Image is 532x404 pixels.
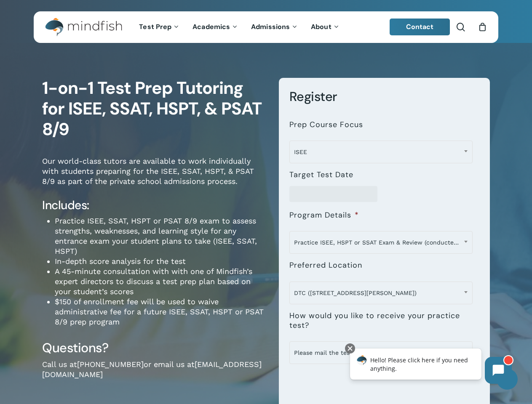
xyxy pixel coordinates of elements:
h4: Includes: [42,198,266,213]
span: Admissions [251,22,290,31]
a: Test Prep [133,24,186,31]
label: Prep Course Focus [289,120,363,130]
a: Academics [186,24,245,31]
label: Program Details [289,210,359,220]
span: Academics [192,22,230,31]
span: About [311,22,331,31]
p: Call us at or email us at [42,359,266,391]
a: [PHONE_NUMBER] [77,360,144,369]
span: Please mail the test to me! [290,344,472,361]
header: Main Menu [34,11,498,43]
nav: Main Menu [133,11,346,43]
iframe: Chatbot [341,342,520,392]
li: In-depth score analysis for the test [55,256,266,266]
label: Preferred Location [289,260,362,270]
span: DTC (7950 E. Prentice Ave.) [290,284,472,302]
a: Contact [390,19,450,35]
span: Test Prep [139,22,171,31]
a: Admissions [245,24,305,31]
li: A 45-minute consultation with with one of Mindfish’s expert directors to discuss a test prep plan... [55,266,266,297]
a: About [305,24,346,31]
span: Practice ISEE, HSPT or SSAT Exam & Review (conducted remotely) - $250 [290,234,472,251]
span: ISEE [289,141,473,163]
label: Target Test Date [289,170,353,180]
span: ISEE [290,143,472,161]
span: Contact [406,22,434,31]
h3: Questions? [42,340,266,356]
label: How would you like to receive your practice test? [289,311,473,331]
a: Cart [478,22,487,32]
h3: Register [289,88,479,105]
span: Practice ISEE, HSPT or SSAT Exam & Review (conducted remotely) - $250 [289,231,473,254]
span: DTC (7950 E. Prentice Ave.) [289,282,473,304]
span: Please mail the test to me! [289,341,473,364]
li: Practice ISEE, SSAT, HSPT or PSAT 8/9 exam to assess strengths, weaknesses, and learning style fo... [55,216,266,256]
p: Our world-class tutors are available to work individually with students preparing for the ISEE, S... [42,156,266,198]
a: [EMAIL_ADDRESS][DOMAIN_NAME] [42,360,262,379]
h1: 1-on-1 Test Prep Tutoring for ISEE, SSAT, HSPT, & PSAT 8/9 [42,78,266,140]
li: $150 of enrollment fee will be used to waive administrative fee for a future ISEE, SSAT, HSPT or ... [55,297,266,327]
